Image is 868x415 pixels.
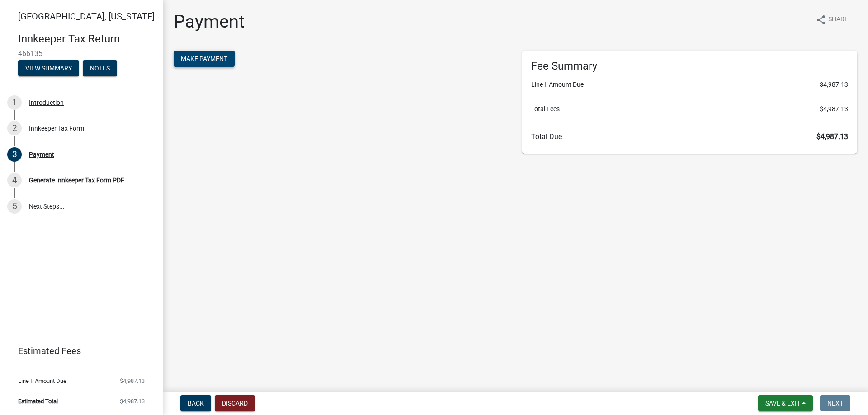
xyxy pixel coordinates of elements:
li: Total Fees [531,104,848,114]
div: 5 [7,199,22,214]
div: Generate Innkeeper Tax Form PDF [29,177,124,183]
button: Back [180,395,211,411]
div: Innkeeper Tax Form [29,125,84,131]
span: $4,987.13 [820,80,848,89]
span: [GEOGRAPHIC_DATA], [US_STATE] [18,11,155,22]
span: Share [828,14,848,25]
wm-modal-confirm: Notes [83,65,117,72]
div: Introduction [29,99,64,106]
span: Make Payment [181,55,227,62]
h1: Payment [174,11,245,33]
wm-modal-confirm: Summary [18,65,79,72]
div: 2 [7,121,22,135]
h6: Fee Summary [531,60,848,73]
span: $4,987.13 [816,132,848,141]
div: 3 [7,147,22,162]
button: Discard [215,395,255,411]
button: Next [820,395,850,411]
div: 4 [7,173,22,187]
li: Line I: Amount Due [531,80,848,89]
button: View Summary [18,60,79,76]
a: Estimated Fees [7,342,148,360]
button: Make Payment [174,51,235,67]
button: Notes [83,60,117,76]
h4: Innkeeper Tax Return [18,33,156,46]
span: $4,987.13 [120,398,145,404]
span: Next [827,400,843,407]
span: 466135 [18,49,145,58]
span: Save & Exit [765,400,800,407]
button: shareShare [808,11,855,28]
span: $4,987.13 [820,104,848,114]
span: Estimated Total [18,398,58,404]
div: 1 [7,95,22,110]
i: share [816,14,826,25]
h6: Total Due [531,132,848,141]
span: Line I: Amount Due [18,378,66,384]
span: Back [188,400,204,407]
button: Save & Exit [758,395,813,411]
div: Payment [29,151,54,158]
span: $4,987.13 [120,378,145,384]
